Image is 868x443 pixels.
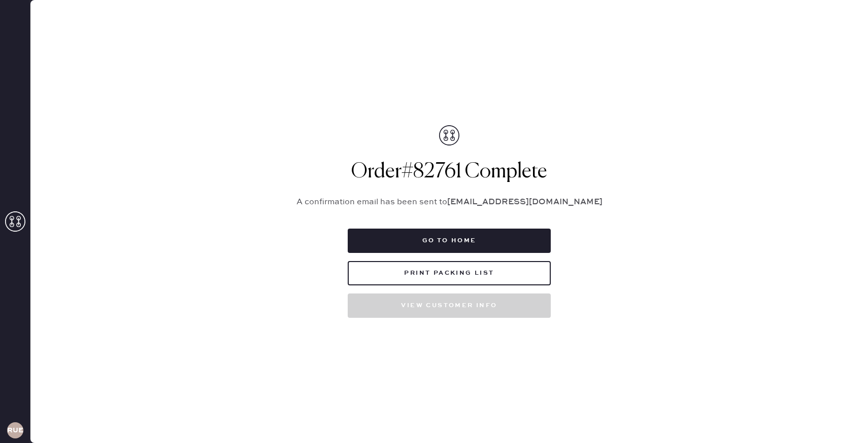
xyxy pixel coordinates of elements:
p: A confirmation email has been sent to [284,196,614,208]
h3: RUESA [7,427,23,434]
button: Go to home [348,229,551,253]
strong: [EMAIL_ADDRESS][DOMAIN_NAME] [447,197,603,207]
iframe: Front Chat [820,397,863,441]
button: Print Packing List [348,261,551,285]
button: View customer info [348,293,551,318]
h1: Order # 82761 Complete [284,160,614,184]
